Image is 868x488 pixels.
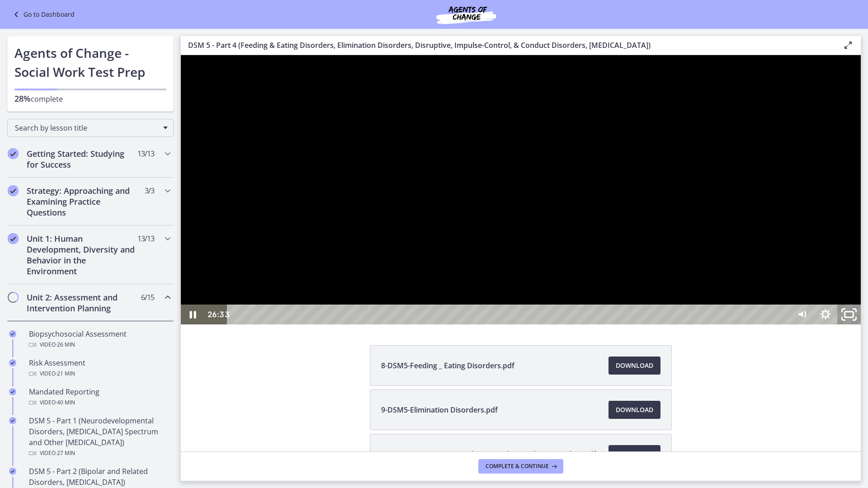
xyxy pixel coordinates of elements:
[381,449,596,460] span: 10-DSM5-Disruptive, Impulse-Control, _ Conduct Disorders.pdf
[8,233,19,244] i: Completed
[8,148,19,159] i: Completed
[29,415,170,459] div: DSM 5 - Part 1 (Neurodevelopmental Disorders, [MEDICAL_DATA] Spectrum and Other [MEDICAL_DATA])
[56,397,75,408] span: · 40 min
[56,368,75,379] span: · 21 min
[29,368,170,379] div: Video
[27,292,137,314] h2: Unit 2: Assessment and Intervention Planning
[14,93,31,104] span: 28%
[141,292,154,303] span: 6 / 15
[9,417,16,424] i: Completed
[609,445,660,463] a: Download
[56,339,75,350] span: · 26 min
[9,468,16,475] i: Completed
[29,328,170,350] div: Biopsychosocial Assessment
[412,4,520,25] img: Agents of Change
[609,249,633,269] button: Mute
[29,448,170,459] div: Video
[15,123,159,133] span: Search by lesson title
[29,339,170,350] div: Video
[478,459,563,474] button: Complete & continue
[656,249,680,269] button: Unfullscreen
[609,401,660,419] a: Download
[9,388,16,395] i: Completed
[29,397,170,408] div: Video
[56,448,75,459] span: · 27 min
[29,386,170,408] div: Mandated Reporting
[145,185,154,196] span: 3 / 3
[7,119,174,137] div: Search by lesson title
[9,359,16,366] i: Completed
[633,249,656,269] button: Show settings menu
[616,449,653,460] span: Download
[137,148,154,159] span: 13 / 13
[27,233,137,277] h2: Unit 1: Human Development, Diversity and Behavior in the Environment
[616,404,653,415] span: Download
[137,233,154,244] span: 13 / 13
[9,330,16,338] i: Completed
[616,360,653,371] span: Download
[29,357,170,379] div: Risk Assessment
[14,43,166,81] h1: Agents of Change - Social Work Test Prep
[609,357,660,375] a: Download
[486,463,549,470] span: Complete & continue
[381,404,498,415] span: 9-DSM5-Elimination Disorders.pdf
[181,55,861,324] iframe: Video Lesson
[27,185,137,218] h2: Strategy: Approaching and Examining Practice Questions
[381,360,514,371] span: 8-DSM5-Feeding _ Eating Disorders.pdf
[27,148,137,170] h2: Getting Started: Studying for Success
[11,9,75,20] a: Go to Dashboard
[8,185,19,196] i: Completed
[14,93,166,104] p: complete
[188,40,828,51] h3: DSM 5 - Part 4 (Feeding & Eating Disorders, Elimination Disorders, Disruptive, Impulse-Control, &...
